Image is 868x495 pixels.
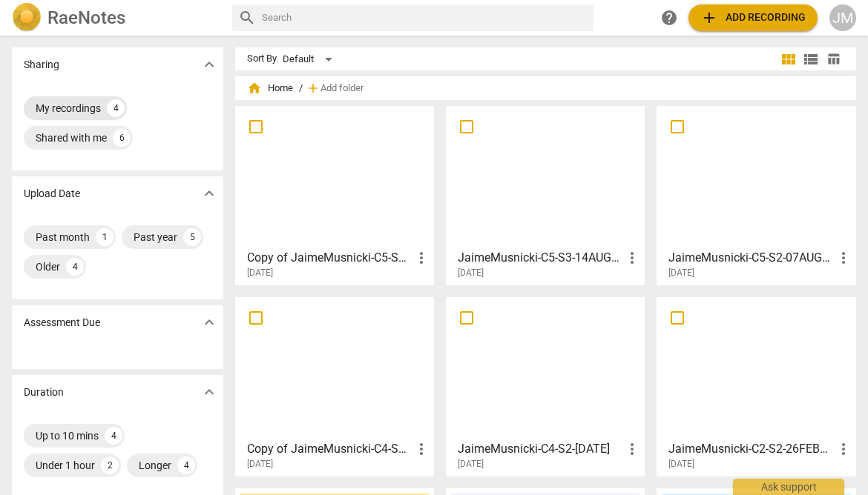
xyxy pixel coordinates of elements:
[101,456,119,474] div: 2
[247,81,293,96] span: Home
[800,48,822,70] button: List view
[240,302,429,470] a: Copy of JaimeMusnicki-C4-S2-[DATE][DATE]
[668,249,834,267] h3: JaimeMusnicki-C5-S2-07AUG25 video
[306,81,320,96] span: add
[12,3,42,33] img: Logo
[451,111,640,279] a: JaimeMusnicki-C5-S3-14AUG25 video[DATE]
[320,83,364,94] span: Add folder
[247,53,277,64] div: Sort By
[200,56,218,73] span: expand_more
[134,230,177,245] div: Past year
[668,267,694,279] span: [DATE]
[139,458,171,473] div: Longer
[107,99,125,117] div: 4
[47,7,125,28] h2: RaeNotes
[24,315,100,330] p: Assessment Due
[36,259,60,274] div: Older
[36,458,95,473] div: Under 1 hour
[247,249,412,267] h3: Copy of JaimeMusnicki-C5-S3-14AUG25 video
[299,83,303,94] span: /
[458,458,484,471] span: [DATE]
[412,440,430,458] span: more_vert
[780,50,798,68] span: view_module
[247,81,262,96] span: home
[700,9,718,27] span: add
[668,440,834,458] h3: JaimeMusnicki-C2-S2-26FEB25-video
[668,458,694,471] span: [DATE]
[829,4,856,31] button: JM
[24,57,59,73] p: Sharing
[822,48,844,70] button: Table view
[733,479,844,495] div: Ask support
[662,302,850,470] a: JaimeMusnicki-C2-S2-26FEB25-video[DATE]
[96,228,114,246] div: 1
[623,249,641,267] span: more_vert
[835,440,852,458] span: more_vert
[247,458,273,471] span: [DATE]
[200,185,218,202] span: expand_more
[458,267,484,279] span: [DATE]
[24,385,64,400] p: Duration
[700,9,806,27] span: Add recording
[24,186,80,202] p: Upload Date
[200,313,218,331] span: expand_more
[656,4,683,31] a: Help
[105,427,122,445] div: 4
[826,52,841,66] span: table_chart
[412,249,430,267] span: more_vert
[777,48,800,70] button: Tile view
[36,130,107,145] div: Shared with me
[198,311,220,333] button: Show more
[36,230,90,245] div: Past month
[183,228,201,246] div: 5
[36,101,101,116] div: My recordings
[458,440,623,458] h3: JaimeMusnicki-C4-S2-29APR2025
[238,9,256,27] span: search
[198,182,220,205] button: Show more
[113,129,131,147] div: 6
[451,302,640,470] a: JaimeMusnicki-C4-S2-[DATE][DATE]
[835,249,852,267] span: more_vert
[12,3,220,33] a: LogoRaeNotes
[660,9,678,27] span: help
[198,381,220,403] button: Show more
[688,4,818,31] button: Upload
[177,456,195,474] div: 4
[200,383,218,401] span: expand_more
[36,428,99,443] div: Up to 10 mins
[623,440,641,458] span: more_vert
[802,50,820,68] span: view_list
[198,53,220,76] button: Show more
[458,249,623,267] h3: JaimeMusnicki-C5-S3-14AUG25 video
[247,440,412,458] h3: Copy of JaimeMusnicki-C4-S2-29APR2025
[662,111,850,279] a: JaimeMusnicki-C5-S2-07AUG25 video[DATE]
[240,111,429,279] a: Copy of JaimeMusnicki-C5-S3-14AUG25 video[DATE]
[66,258,84,276] div: 4
[247,267,273,279] span: [DATE]
[262,6,588,30] input: Search
[283,47,338,71] div: Default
